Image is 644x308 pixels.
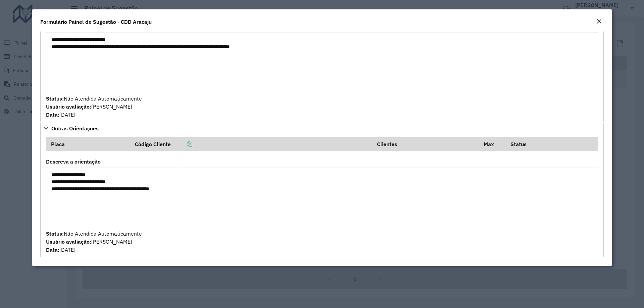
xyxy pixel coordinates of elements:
th: Clientes [372,137,479,151]
strong: Status: [46,95,64,102]
span: Não Atendida Automaticamente [PERSON_NAME] [DATE] [46,95,142,118]
span: Outras Orientações [51,126,99,131]
div: Outras Orientações [40,134,604,257]
strong: Data: [46,246,59,253]
strong: Usuário avaliação: [46,103,91,110]
em: Fechar [596,19,602,24]
a: Outras Orientações [40,123,604,134]
a: Copiar [171,141,192,147]
button: Close [594,17,604,26]
h4: Formulário Painel de Sugestão - CDD Aracaju [40,18,152,26]
th: Placa [46,137,130,151]
th: Código Cliente [130,137,372,151]
span: Não Atendida Automaticamente [PERSON_NAME] [DATE] [46,230,142,253]
strong: Usuário avaliação: [46,238,91,245]
label: Descreva a orientação [46,158,101,166]
th: Max [479,137,506,151]
th: Status [506,137,598,151]
strong: Status: [46,230,64,237]
strong: Data: [46,111,59,118]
